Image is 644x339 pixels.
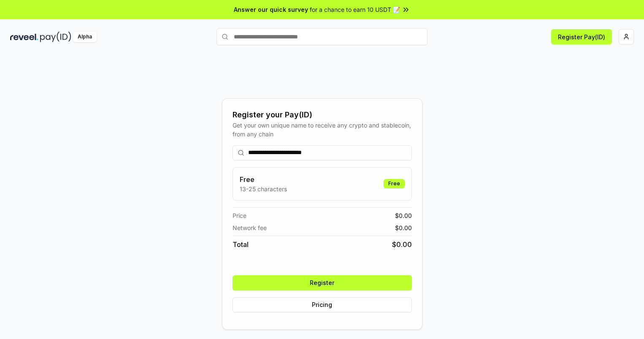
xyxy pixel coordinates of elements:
[233,275,412,290] button: Register
[233,121,412,138] div: Get your own unique name to receive any crypto and stablecoin, from any chain
[233,109,412,121] div: Register your Pay(ID)
[240,184,287,193] p: 13-25 characters
[234,5,308,14] span: Answer our quick survey
[233,239,249,250] span: Total
[384,179,405,188] div: Free
[233,223,267,232] span: Network fee
[233,211,246,220] span: Price
[310,5,400,14] span: for a chance to earn 10 USDT 📝
[73,32,97,42] div: Alpha
[392,239,412,250] span: $ 0.00
[551,29,612,44] button: Register Pay(ID)
[10,32,38,42] img: reveel_dark
[395,223,412,232] span: $ 0.00
[240,174,287,184] h3: Free
[395,211,412,220] span: $ 0.00
[233,297,412,312] button: Pricing
[40,32,71,42] img: pay_id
